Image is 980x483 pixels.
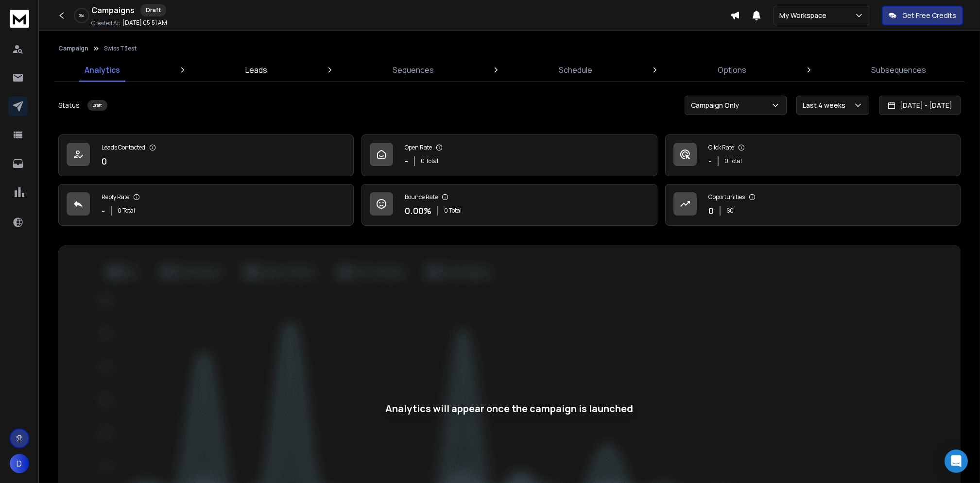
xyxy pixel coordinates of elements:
p: 0 Total [444,207,462,215]
a: Leads [240,58,273,82]
a: Analytics [79,58,126,82]
p: Get Free Credits [902,11,956,20]
button: Campaign [58,45,88,52]
h1: Campaigns [91,4,135,16]
p: Swiss T3est [104,45,137,52]
p: Status: [58,100,82,110]
p: Options [718,64,746,76]
p: Analytics [85,64,120,76]
p: Sequences [393,64,434,76]
p: Click Rate [708,144,734,151]
div: Open Intercom Messenger [945,450,968,473]
p: Subsequences [872,64,927,76]
img: logo [10,10,29,28]
a: Bounce Rate0.00%0 Total [361,184,657,226]
p: Bounce Rate [405,193,438,201]
button: D [10,454,29,473]
div: Draft [140,4,166,17]
p: Opportunities [708,193,745,201]
p: [DATE] 05:51 AM [122,19,167,27]
p: Created At: [91,19,120,27]
div: Analytics will appear once the campaign is launched [386,402,634,416]
p: Campaign Only [691,100,743,110]
a: Subsequences [866,58,932,82]
p: - [708,154,712,168]
p: - [102,204,105,217]
a: Open Rate-0 Total [361,134,657,176]
button: [DATE] - [DATE] [879,96,961,115]
div: Draft [87,100,107,111]
p: Leads Contacted [102,144,145,151]
a: Reply Rate-0 Total [58,184,354,226]
p: 0 Total [421,157,438,165]
p: 0 [102,154,107,168]
p: 0 Total [118,207,135,215]
p: 0 Total [724,157,742,165]
a: Opportunities0$0 [665,184,961,226]
p: Open Rate [405,144,432,151]
p: 0 % [79,13,85,18]
p: 0 [708,204,714,217]
p: Schedule [559,64,592,76]
p: Last 4 weeks [803,100,849,110]
a: Sequences [387,58,440,82]
p: Reply Rate [102,193,129,201]
a: Options [712,58,752,82]
a: Click Rate-0 Total [665,134,961,176]
button: Get Free Credits [882,6,963,25]
p: $ 0 [726,207,734,215]
p: Leads [245,64,267,76]
p: 0.00 % [405,204,431,217]
a: Leads Contacted0 [58,134,354,176]
a: Schedule [553,58,598,82]
p: My Workspace [779,11,830,20]
p: - [405,154,408,168]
